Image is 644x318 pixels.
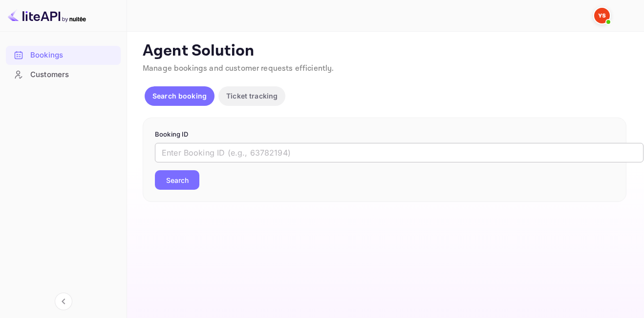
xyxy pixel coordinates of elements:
[155,170,199,190] button: Search
[155,130,614,139] p: Booking ID
[30,50,116,61] div: Bookings
[594,8,610,23] img: Yandex Support
[8,8,86,23] img: LiteAPI logo
[6,46,121,65] div: Bookings
[6,65,121,83] a: Customers
[226,91,278,101] p: Ticket tracking
[55,293,72,310] button: Collapse navigation
[143,63,334,74] span: Manage bookings and customer requests efficiently.
[6,65,121,84] div: Customers
[143,41,626,61] p: Agent Solution
[30,69,116,80] div: Customers
[155,143,644,162] input: Enter Booking ID (e.g., 63782194)
[6,46,121,64] a: Bookings
[152,91,207,101] p: Search booking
